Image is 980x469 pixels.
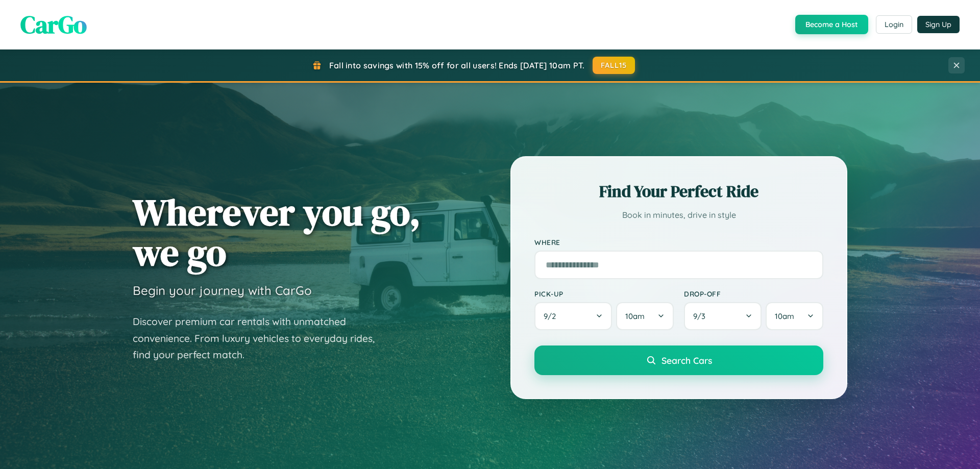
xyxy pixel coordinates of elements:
[795,15,868,34] button: Become a Host
[133,283,312,298] h3: Begin your journey with CarGo
[534,289,674,298] label: Pick-up
[534,208,823,223] p: Book in minutes, drive in style
[329,60,585,70] span: Fall into savings with 15% off for all users! Ends [DATE] 10am PT.
[133,313,388,363] p: Discover premium car rentals with unmatched convenience. From luxury vehicles to everyday rides, ...
[661,355,712,366] span: Search Cars
[684,289,823,298] label: Drop-off
[534,238,823,246] label: Where
[544,311,561,321] span: 9 / 2
[693,311,710,321] span: 9 / 3
[133,192,421,273] h1: Wherever you go, we go
[593,57,635,74] button: FALL15
[684,302,762,330] button: 9/3
[775,311,794,321] span: 10am
[766,302,823,330] button: 10am
[20,8,87,41] span: CarGo
[917,16,960,33] button: Sign Up
[534,180,823,203] h2: Find Your Perfect Ride
[616,302,674,330] button: 10am
[534,302,612,330] button: 9/2
[625,311,645,321] span: 10am
[876,15,912,34] button: Login
[534,345,823,375] button: Search Cars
